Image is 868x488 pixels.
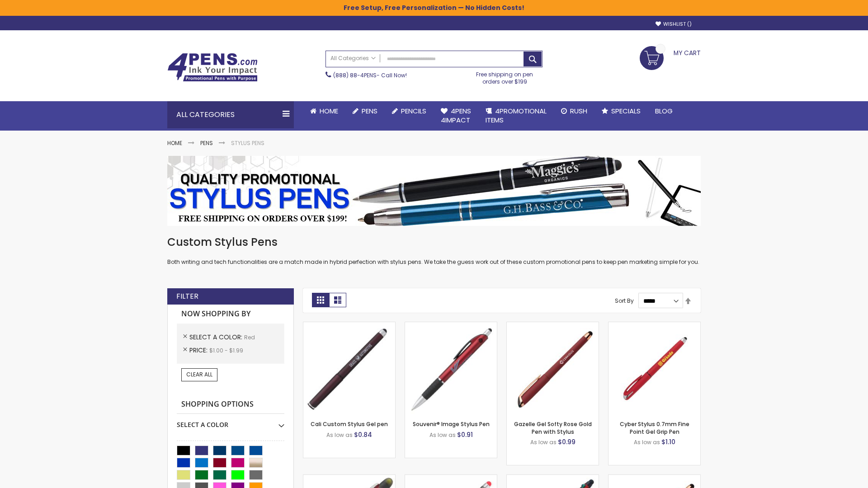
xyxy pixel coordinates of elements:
strong: Stylus Pens [231,139,264,147]
div: Select A Color [177,414,284,429]
a: Wishlist [656,21,692,28]
a: Pencils [385,101,434,121]
a: Gazelle Gel Softy Rose Gold Pen with Stylus-Red [507,322,599,329]
a: Cali Custom Stylus Gel pen [311,420,388,428]
a: Gazelle Gel Softy Rose Gold Pen with Stylus [514,420,592,435]
span: Red [244,333,255,341]
a: Pens [200,139,213,147]
span: Blog [655,106,673,116]
span: $0.99 [558,437,576,446]
a: Home [167,139,182,147]
span: $1.00 - $1.99 [209,347,243,354]
img: Cyber Stylus 0.7mm Fine Point Gel Grip Pen-Red [609,322,700,414]
span: Select A Color [189,333,244,342]
img: Gazelle Gel Softy Rose Gold Pen with Stylus-Red [507,322,599,414]
span: Pencils [401,106,426,116]
h1: Custom Stylus Pens [167,235,701,249]
strong: Grid [312,293,329,307]
a: Rush [554,101,594,121]
a: Cyber Stylus 0.7mm Fine Point Gel Grip Pen-Red [609,322,700,329]
span: All Categories [330,55,376,62]
span: As low as [530,438,557,446]
span: Price [189,346,209,355]
span: Specials [611,106,641,116]
span: $0.91 [457,430,473,439]
span: As low as [429,431,456,439]
span: As low as [634,438,660,446]
span: Pens [362,106,377,116]
a: Souvenir® Image Stylus Pen-Red [405,322,497,329]
a: Souvenir® Image Stylus Pen [413,420,490,428]
span: Rush [570,106,587,116]
img: Stylus Pens [167,156,701,226]
a: 4Pens4impact [434,101,478,131]
div: Both writing and tech functionalities are a match made in hybrid perfection with stylus pens. We ... [167,235,701,266]
strong: Filter [176,291,198,301]
span: 4PROMOTIONAL ITEMS [486,106,547,125]
div: All Categories [167,101,294,128]
span: $0.84 [354,430,372,439]
span: 4Pens 4impact [441,106,471,125]
a: All Categories [326,51,380,66]
a: Blog [648,101,680,121]
span: $1.10 [661,437,675,446]
label: Sort By [615,297,634,305]
img: 4Pens Custom Pens and Promotional Products [167,53,258,82]
a: Cyber Stylus 0.7mm Fine Point Gel Grip Pen [620,420,689,435]
a: Orbitor 4 Color Assorted Ink Metallic Stylus Pens-Red [507,474,599,482]
a: Clear All [181,368,217,381]
a: Pens [345,101,385,121]
strong: Shopping Options [177,395,284,414]
img: Cali Custom Stylus Gel pen-Red [303,322,395,414]
a: 4PROMOTIONALITEMS [478,101,554,131]
a: (888) 88-4PENS [333,71,377,79]
a: Souvenir® Jalan Highlighter Stylus Pen Combo-Red [303,474,395,482]
img: Souvenir® Image Stylus Pen-Red [405,322,497,414]
strong: Now Shopping by [177,305,284,324]
a: Gazelle Gel Softy Rose Gold Pen with Stylus - ColorJet-Red [609,474,700,482]
a: Islander Softy Gel with Stylus - ColorJet Imprint-Red [405,474,497,482]
a: Specials [594,101,648,121]
span: Home [320,106,338,116]
span: As low as [326,431,353,439]
a: Cali Custom Stylus Gel pen-Red [303,322,395,329]
a: Home [303,101,345,121]
span: - Call Now! [333,71,407,79]
span: Clear All [186,371,212,378]
div: Free shipping on pen orders over $199 [467,67,543,85]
